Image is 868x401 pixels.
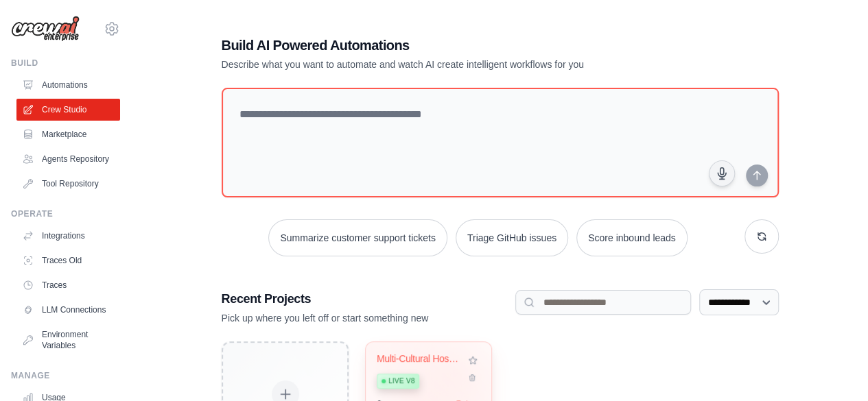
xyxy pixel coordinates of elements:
button: Click to speak your automation idea [709,160,735,186]
button: Score inbound leads [576,219,688,256]
button: Triage GitHub issues [456,219,568,256]
a: Traces Old [16,250,120,271]
div: Multi-Cultural Hospitality Training - USA Netherlands Germany [377,353,465,365]
a: Tool Repository [16,173,120,195]
a: Agents Repository [16,148,120,170]
a: Integrations [16,225,120,247]
a: LLM Connections [16,299,120,321]
div: Operate [11,208,120,219]
iframe: Chat Widget [799,335,868,401]
button: Delete project [465,371,480,385]
button: Summarize customer support tickets [268,219,447,256]
h3: Recent Projects [222,289,515,308]
a: Environment Variables [16,324,120,356]
a: Marketplace [16,123,120,145]
img: Logo [11,16,80,42]
button: Get new suggestions [744,219,779,254]
div: Build [11,58,120,69]
p: Describe what you want to automate and watch AI create intelligent workflows for you [222,58,683,71]
div: Manage [11,370,120,381]
h1: Build AI Powered Automations [222,36,683,55]
button: Add to favorites [465,353,480,368]
span: Live v8 [388,376,414,387]
a: Traces [16,274,120,296]
a: Automations [16,74,120,96]
a: Crew Studio [16,99,120,121]
p: Pick up where you left off or start something new [222,311,515,325]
